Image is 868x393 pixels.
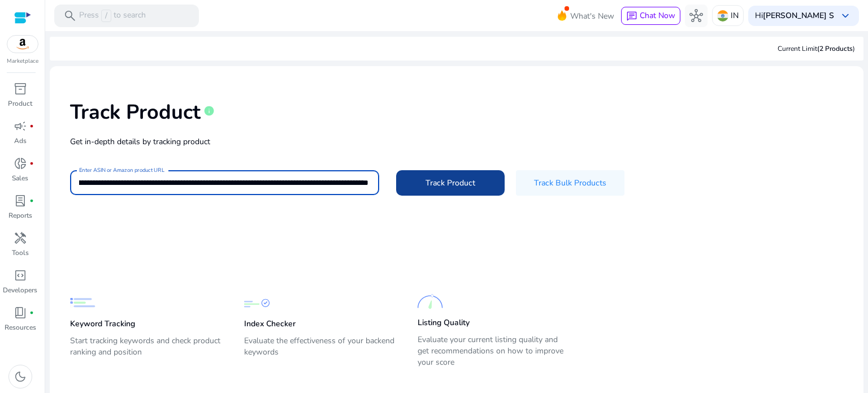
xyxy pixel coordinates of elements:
p: Reports [8,210,32,221]
p: Listing Quality [418,317,470,329]
p: Evaluate the effectiveness of your backend keywords [244,335,396,367]
img: Index Checker [244,290,270,316]
button: hub [685,5,708,27]
span: Chat Now [640,10,675,21]
span: info [203,105,215,116]
span: chat [626,11,637,22]
span: fiber_manual_record [29,310,34,315]
p: IN [731,6,739,25]
p: Get in-depth details by tracking product [70,136,843,148]
span: campaign [14,119,27,133]
p: Resources [5,322,36,332]
p: Index Checker [244,318,296,330]
span: fiber_manual_record [29,124,34,128]
span: What's New [570,6,614,26]
div: Current Limit ) [778,44,855,54]
p: Start tracking keywords and check product ranking and position [70,335,222,367]
span: / [101,10,111,22]
p: Product [8,98,32,109]
p: Keyword Tracking [70,318,135,330]
button: Track Product [396,170,505,196]
span: lab_profile [14,194,27,208]
span: (2 Products [817,44,853,53]
span: handyman [14,231,27,245]
span: hub [689,9,703,23]
img: in.svg [717,10,728,21]
img: Listing Quality [418,289,443,314]
h1: Track Product [70,100,201,124]
button: chatChat Now [621,7,680,25]
span: code_blocks [14,269,27,282]
p: Hi [755,12,834,20]
span: dark_mode [14,370,27,383]
img: amazon.svg [7,36,38,53]
button: Track Bulk Products [516,170,624,196]
p: Marketplace [7,57,38,66]
span: fiber_manual_record [29,161,34,166]
span: donut_small [14,157,27,170]
span: fiber_manual_record [29,198,34,203]
span: Track Product [426,177,475,189]
span: inventory_2 [14,82,27,96]
img: Keyword Tracking [70,290,96,316]
span: book_4 [14,306,27,319]
p: Tools [12,248,29,258]
p: Sales [12,173,28,183]
p: Developers [3,285,37,295]
b: [PERSON_NAME] S [763,10,834,21]
p: Press to search [79,10,146,22]
span: search [63,9,77,23]
mat-label: Enter ASIN or Amazon product URL [79,166,164,174]
span: Track Bulk Products [534,177,606,189]
p: Evaluate your current listing quality and get recommendations on how to improve your score [418,334,569,368]
p: Ads [14,136,27,146]
span: keyboard_arrow_down [839,9,852,23]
